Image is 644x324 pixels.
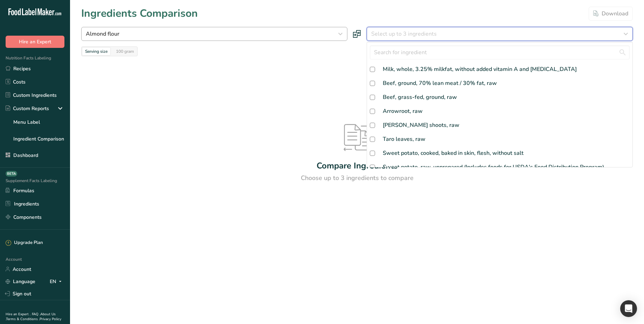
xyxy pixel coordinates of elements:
div: Download [593,9,628,18]
a: Language [6,275,35,288]
h1: Ingredients Comparison [81,6,198,21]
span: Almond flour [86,30,119,38]
a: Hire an Expert . [6,312,30,317]
span: Select up to 3 ingredients [371,30,437,38]
div: 100 gram [113,48,137,55]
div: Milk, whole, 3.25% milkfat, without added vitamin A and [MEDICAL_DATA] [383,65,577,73]
div: Sweet potato, cooked, baked in skin, flesh, without salt [383,149,524,157]
a: Terms & Conditions . [6,317,40,322]
input: Search for ingredient [370,45,630,59]
div: Upgrade Plan [6,239,43,246]
div: BETA [6,171,17,177]
button: Hire an Expert [6,36,64,48]
div: Choose up to 3 ingredients to compare [301,173,414,183]
div: Taro leaves, raw [383,135,425,143]
button: Download [589,7,633,21]
div: Compare Ingredients [317,159,398,172]
button: Select up to 3 ingredients [367,27,633,41]
div: Sweet potato, raw, unprepared (Includes foods for USDA's Food Distribution Program) [383,163,604,171]
a: Privacy Policy [40,317,61,322]
div: Open Intercom Messenger [620,300,637,317]
button: Almond flour [81,27,347,41]
div: Custom Reports [6,105,49,112]
a: FAQ . [32,312,40,317]
div: Serving size [82,48,110,55]
div: Arrowroot, raw [383,107,423,115]
a: About Us . [6,312,56,322]
div: [PERSON_NAME] shoots, raw [383,121,459,129]
div: Beef, ground, 70% lean meat / 30% fat, raw [383,79,497,87]
div: Beef, grass-fed, ground, raw [383,93,457,101]
div: EN [50,277,64,286]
